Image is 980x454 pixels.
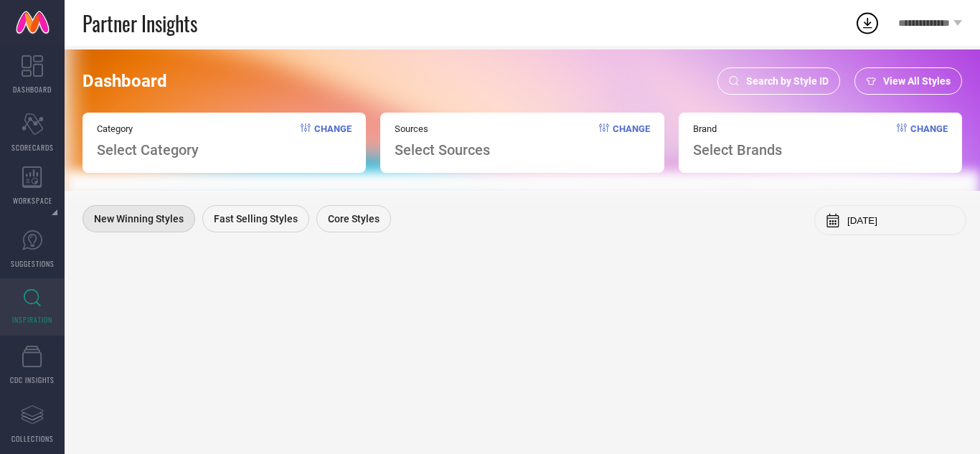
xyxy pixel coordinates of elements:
div: Open download list [854,10,880,36]
span: Partner Insights [83,9,197,38]
span: WORKSPACE [13,195,52,206]
span: SUGGESTIONS [11,258,55,269]
span: Brand [693,123,782,134]
span: Search by Style ID [746,75,829,87]
span: Select Brands [693,141,782,159]
span: Change [910,123,948,159]
input: Select month [847,215,955,226]
span: View All Styles [883,75,951,87]
span: Sources [395,123,490,134]
span: Fast Selling Styles [214,213,298,224]
span: Change [613,123,650,159]
span: SCORECARDS [11,142,54,153]
span: New Winning Styles [94,213,184,224]
span: Select Category [97,141,199,159]
span: INSPIRATION [12,314,52,325]
span: DASHBOARD [13,84,52,95]
span: Category [97,123,199,134]
span: CDC INSIGHTS [10,374,55,385]
span: Dashboard [83,71,167,91]
span: Core Styles [328,213,380,224]
span: COLLECTIONS [11,433,54,444]
span: Change [314,123,352,159]
span: Select Sources [395,141,490,159]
